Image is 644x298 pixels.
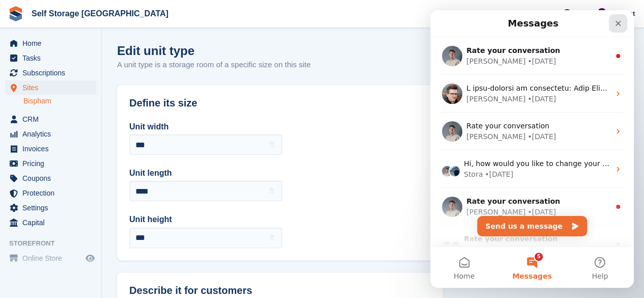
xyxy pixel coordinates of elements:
span: Account [608,9,635,19]
h1: Edit unit type [117,44,311,58]
img: Nicholas Williams [597,8,607,18]
a: menu [5,171,96,185]
span: Settings [22,201,83,215]
a: menu [5,215,96,230]
a: Preview store [84,252,96,264]
span: Analytics [22,127,83,141]
iframe: Intercom live chat [430,10,634,288]
h2: Define its size [129,97,431,109]
label: Unit length [129,167,282,179]
a: menu [5,251,96,265]
h2: Describe it for customers [129,285,431,296]
p: A unit type is a storage room of a specific size on this site [117,59,311,71]
a: menu [5,201,96,215]
span: Subscriptions [22,66,83,80]
a: menu [5,156,96,171]
span: Coupons [22,171,83,185]
a: menu [5,186,96,200]
img: stora-icon-8386f47178a22dfd0bd8f6a31ec36ba5ce8667c1dd55bd0f319d3a0aa187defe.svg [8,6,23,21]
a: menu [5,112,96,126]
a: Bispham [23,96,96,106]
a: menu [5,80,96,95]
span: Pricing [22,156,83,171]
a: menu [5,142,96,156]
a: menu [5,36,96,50]
label: Unit width [129,121,282,133]
span: Capital [22,215,83,230]
a: menu [5,66,96,80]
label: Unit height [129,213,282,226]
a: menu [5,51,96,65]
span: Storefront [9,238,101,249]
span: Online Store [22,251,83,265]
span: Tasks [22,51,83,65]
span: Home [22,36,83,50]
span: Help [573,8,587,18]
span: Create [523,8,543,18]
span: CRM [22,112,83,126]
a: menu [5,127,96,141]
span: Invoices [22,142,83,156]
span: Protection [22,186,83,200]
a: Self Storage [GEOGRAPHIC_DATA] [27,5,173,22]
span: Sites [22,80,83,95]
